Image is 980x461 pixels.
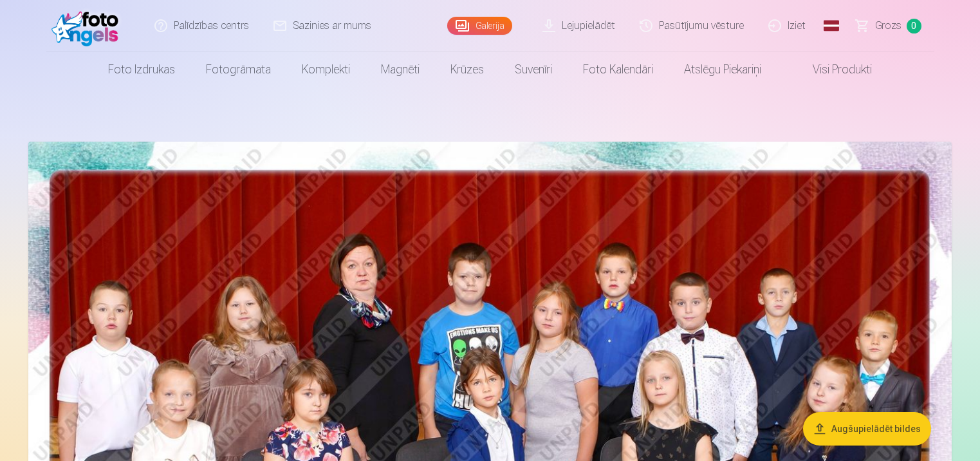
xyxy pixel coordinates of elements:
[51,5,125,46] img: /fa1
[803,412,931,446] button: Augšupielādēt bildes
[190,52,286,88] a: Fotogrāmata
[447,17,512,35] a: Galerija
[93,52,190,88] a: Foto izdrukas
[669,52,777,88] a: Atslēgu piekariņi
[365,52,435,88] a: Magnēti
[568,52,669,88] a: Foto kalendāri
[435,52,499,88] a: Krūzes
[777,52,887,88] a: Visi produkti
[286,52,365,88] a: Komplekti
[875,18,901,33] span: Grozs
[499,52,568,88] a: Suvenīri
[907,19,921,33] span: 0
